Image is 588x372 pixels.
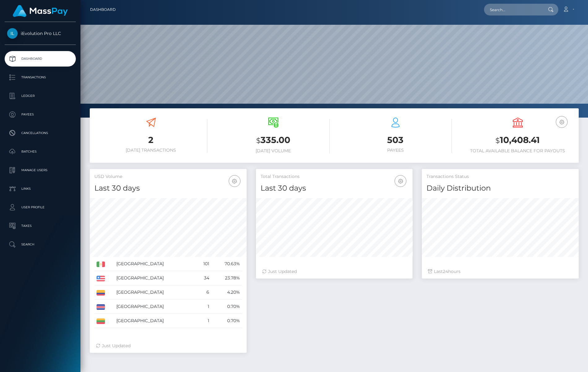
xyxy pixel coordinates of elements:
p: Ledger [7,91,73,101]
a: Batches [5,144,76,159]
a: Links [5,181,76,197]
img: US.png [97,276,105,281]
small: $ [256,136,261,145]
p: Transactions [7,73,73,82]
p: Dashboard [7,54,73,63]
td: 0.70% [211,300,242,314]
div: Just Updated [96,343,240,349]
small: $ [495,136,500,145]
span: 24 [443,269,448,274]
div: Last hours [428,268,573,275]
a: Payees [5,107,76,122]
h6: Total Available Balance for Payouts [461,148,574,154]
a: Taxes [5,218,76,234]
h5: Transactions Status [426,174,574,180]
p: Manage Users [7,166,73,175]
input: Search... [484,4,542,15]
h5: Total Transactions [261,174,408,180]
a: Dashboard [5,51,76,67]
img: MX.png [97,262,105,267]
p: Batches [7,147,73,156]
a: Dashboard [90,3,116,16]
h3: 10,408.41 [461,134,574,147]
td: 0.70% [211,314,242,328]
p: User Profile [7,203,73,212]
a: Search [5,237,76,252]
h3: 503 [339,134,452,146]
div: Just Updated [262,268,407,275]
td: [GEOGRAPHIC_DATA] [114,257,195,271]
td: 4.20% [211,285,242,300]
h3: 2 [94,134,207,146]
a: Ledger [5,88,76,104]
h6: [DATE] Volume [217,148,330,154]
h6: Payees [339,148,452,153]
a: Cancellations [5,125,76,141]
img: CR.png [97,304,105,310]
a: Transactions [5,70,76,85]
td: 23.78% [211,271,242,285]
a: User Profile [5,200,76,215]
td: [GEOGRAPHIC_DATA] [114,285,195,300]
img: LT.png [97,318,105,324]
td: 101 [195,257,211,271]
td: 6 [195,285,211,300]
img: CO.png [97,290,105,296]
h5: USD Volume [94,174,242,180]
h6: [DATE] Transactions [94,148,207,153]
p: Taxes [7,221,73,231]
span: iEvolution Pro LLC [5,31,76,36]
p: Payees [7,110,73,119]
td: [GEOGRAPHIC_DATA] [114,300,195,314]
td: [GEOGRAPHIC_DATA] [114,314,195,328]
td: [GEOGRAPHIC_DATA] [114,271,195,285]
p: Cancellations [7,128,73,138]
img: iEvolution Pro LLC [7,28,18,39]
td: 1 [195,314,211,328]
p: Links [7,184,73,193]
h3: 335.00 [217,134,330,147]
td: 34 [195,271,211,285]
td: 70.63% [211,257,242,271]
h4: Daily Distribution [426,183,574,194]
h4: Last 30 days [94,183,242,194]
h4: Last 30 days [261,183,408,194]
p: Search [7,240,73,249]
td: 1 [195,300,211,314]
img: MassPay Logo [13,5,68,17]
a: Manage Users [5,162,76,178]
